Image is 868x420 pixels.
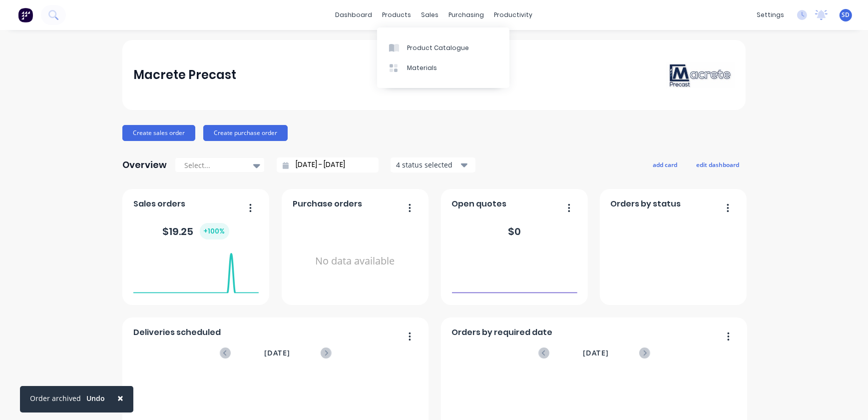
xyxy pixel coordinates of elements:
[163,223,229,239] div: $ 19.25
[752,7,789,22] div: settings
[203,125,288,141] button: Create purchase order
[122,155,167,175] div: Overview
[133,198,185,210] span: Sales orders
[81,391,110,406] button: Undo
[665,60,735,89] img: Macrete Precast
[396,159,459,170] div: 4 status selected
[293,214,418,308] div: No data available
[407,63,437,72] div: Materials
[264,347,290,358] span: [DATE]
[842,10,850,19] span: SD
[122,125,195,141] button: Create sales order
[611,198,681,210] span: Orders by status
[293,198,362,210] span: Purchase orders
[18,7,33,22] img: Factory
[690,158,746,171] button: edit dashboard
[407,43,469,52] div: Product Catalogue
[107,386,133,410] button: Close
[133,65,236,85] div: Macrete Precast
[444,7,489,22] div: purchasing
[646,158,684,171] button: add card
[452,198,507,210] span: Open quotes
[200,223,229,239] div: + 100 %
[391,157,475,172] button: 4 status selected
[117,391,123,405] span: ×
[489,7,538,22] div: productivity
[378,7,417,22] div: products
[417,7,444,22] div: sales
[377,37,509,57] a: Product Catalogue
[583,347,609,358] span: [DATE]
[377,58,509,78] a: Materials
[30,393,81,403] div: Order archived
[331,7,378,22] a: dashboard
[508,224,521,239] div: $ 0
